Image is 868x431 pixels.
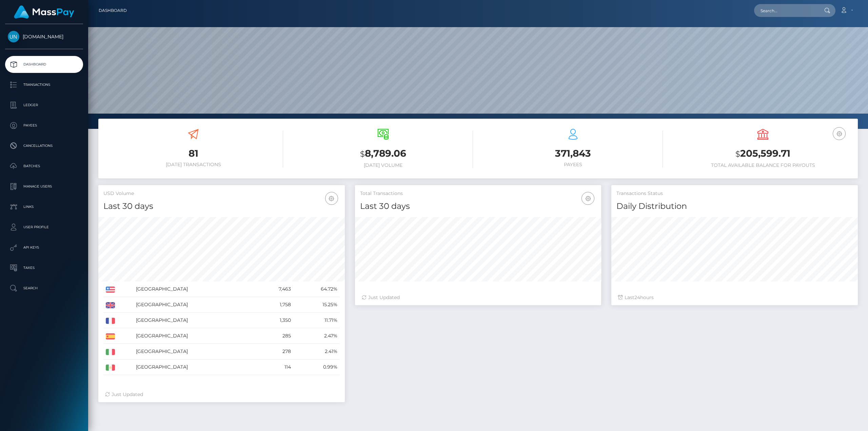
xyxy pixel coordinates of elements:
[134,328,256,344] td: [GEOGRAPHIC_DATA]
[5,137,83,154] a: Cancellations
[5,259,83,276] a: Taxes
[5,280,83,297] a: Search
[360,200,596,212] h4: Last 30 days
[103,162,283,168] h6: [DATE] Transactions
[5,158,83,175] a: Batches
[8,120,80,131] p: Payees
[5,34,83,40] span: [DOMAIN_NAME]
[134,297,256,313] td: [GEOGRAPHIC_DATA]
[8,202,80,212] p: Links
[134,344,256,359] td: [GEOGRAPHIC_DATA]
[134,359,256,375] td: [GEOGRAPHIC_DATA]
[256,359,293,375] td: 114
[8,59,80,70] p: Dashboard
[103,147,283,160] h3: 81
[106,349,115,355] img: IT.png
[8,80,80,90] p: Transactions
[103,190,340,197] h5: USD Volume
[293,147,473,161] h3: 8,789.06
[362,294,595,301] div: Just Updated
[5,198,83,215] a: Links
[618,294,851,301] div: Last hours
[105,391,338,398] div: Just Updated
[106,302,115,308] img: GB.png
[256,297,293,313] td: 1,758
[8,283,80,293] p: Search
[754,4,818,17] input: Search...
[8,141,80,151] p: Cancellations
[256,344,293,359] td: 278
[8,222,80,232] p: User Profile
[5,76,83,93] a: Transactions
[293,328,340,344] td: 2.47%
[483,147,663,160] h3: 371,843
[293,281,340,297] td: 64.72%
[616,200,853,212] h4: Daily Distribution
[8,100,80,110] p: Ledger
[5,219,83,236] a: User Profile
[293,344,340,359] td: 2.41%
[14,5,74,19] img: MassPay Logo
[134,281,256,297] td: [GEOGRAPHIC_DATA]
[5,97,83,114] a: Ledger
[5,117,83,134] a: Payees
[106,318,115,324] img: FR.png
[360,149,365,159] small: $
[616,190,853,197] h5: Transactions Status
[293,297,340,313] td: 15.25%
[8,161,80,171] p: Batches
[256,328,293,344] td: 285
[360,190,596,197] h5: Total Transactions
[256,281,293,297] td: 7,463
[99,3,127,18] a: Dashboard
[106,287,115,293] img: US.png
[5,56,83,73] a: Dashboard
[634,294,640,300] span: 24
[293,162,473,168] h6: [DATE] Volume
[293,313,340,328] td: 11.71%
[256,313,293,328] td: 1,350
[106,365,115,371] img: MX.png
[5,178,83,195] a: Manage Users
[673,162,853,168] h6: Total Available Balance for Payouts
[8,31,19,42] img: Unlockt.me
[293,359,340,375] td: 0.99%
[735,149,740,159] small: $
[483,162,663,168] h6: Payees
[106,333,115,339] img: ES.png
[134,313,256,328] td: [GEOGRAPHIC_DATA]
[5,239,83,256] a: API Keys
[8,263,80,273] p: Taxes
[103,200,340,212] h4: Last 30 days
[8,242,80,253] p: API Keys
[673,147,853,161] h3: 205,599.71
[8,181,80,192] p: Manage Users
